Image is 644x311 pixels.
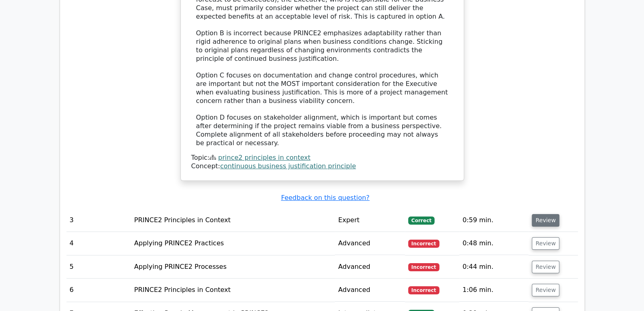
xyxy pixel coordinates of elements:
[335,255,404,279] td: Advanced
[131,232,335,255] td: Applying PRINCE2 Practices
[532,237,559,250] button: Review
[532,261,559,273] button: Review
[131,255,335,279] td: Applying PRINCE2 Processes
[66,255,131,279] td: 5
[408,286,439,294] span: Incorrect
[459,232,528,255] td: 0:48 min.
[459,209,528,232] td: 0:59 min.
[66,209,131,232] td: 3
[408,263,439,271] span: Incorrect
[131,279,335,302] td: PRINCE2 Principles in Context
[218,154,310,161] a: prince2 principles in context
[532,284,559,296] button: Review
[191,154,453,162] div: Topic:
[335,232,404,255] td: Advanced
[131,209,335,232] td: PRINCE2 Principles in Context
[532,214,559,227] button: Review
[335,209,404,232] td: Expert
[66,279,131,302] td: 6
[408,240,439,248] span: Incorrect
[335,279,404,302] td: Advanced
[459,279,528,302] td: 1:06 min.
[408,217,434,225] span: Correct
[220,162,356,170] a: continuous business justification principle
[281,194,369,202] a: Feedback on this question?
[66,232,131,255] td: 4
[459,255,528,279] td: 0:44 min.
[191,162,453,171] div: Concept:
